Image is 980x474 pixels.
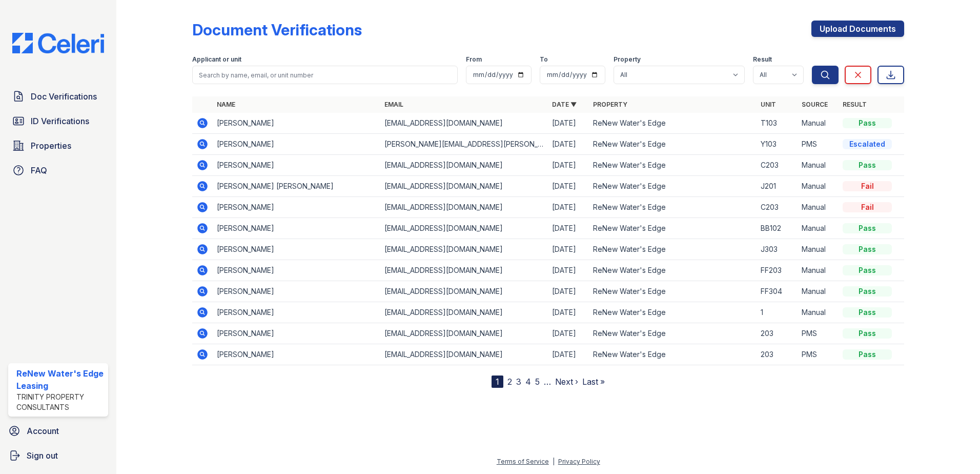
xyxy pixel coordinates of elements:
[589,113,757,134] td: ReNew Water's Edge
[380,197,548,218] td: [EMAIL_ADDRESS][DOMAIN_NAME]
[843,286,892,297] div: Pass
[380,155,548,176] td: [EMAIL_ADDRESS][DOMAIN_NAME]
[192,55,241,64] label: Applicant or unit
[757,281,798,302] td: FF304
[843,160,892,170] div: Pass
[593,101,627,108] a: Property
[497,458,549,465] a: Terms of Service
[27,425,59,437] span: Account
[516,377,521,387] a: 3
[589,155,757,176] td: ReNew Water's Edge
[843,223,892,233] div: Pass
[843,202,892,212] div: Fail
[798,218,839,239] td: Manual
[31,164,47,176] span: FAQ
[217,101,235,108] a: Name
[589,281,757,302] td: ReNew Water's Edge
[8,160,108,181] a: FAQ
[798,155,839,176] td: Manual
[380,281,548,302] td: [EMAIL_ADDRESS][DOMAIN_NAME]
[548,239,589,260] td: [DATE]
[589,218,757,239] td: ReNew Water's Edge
[757,113,798,134] td: T103
[548,281,589,302] td: [DATE]
[798,134,839,155] td: PMS
[589,302,757,323] td: ReNew Water's Edge
[553,458,555,465] div: |
[757,323,798,344] td: 203
[8,135,108,156] a: Properties
[757,197,798,218] td: C203
[380,218,548,239] td: [EMAIL_ADDRESS][DOMAIN_NAME]
[548,218,589,239] td: [DATE]
[811,21,904,37] a: Upload Documents
[843,118,892,128] div: Pass
[213,197,380,218] td: [PERSON_NAME]
[213,155,380,176] td: [PERSON_NAME]
[213,281,380,302] td: [PERSON_NAME]
[582,377,605,387] a: Last »
[843,244,892,254] div: Pass
[761,101,776,108] a: Unit
[555,377,578,387] a: Next ›
[753,55,772,64] label: Result
[802,101,828,108] a: Source
[843,349,892,360] div: Pass
[614,55,641,64] label: Property
[384,101,403,108] a: Email
[757,218,798,239] td: BB102
[213,302,380,323] td: [PERSON_NAME]
[757,239,798,260] td: J303
[558,458,600,465] a: Privacy Policy
[535,377,540,387] a: 5
[192,66,458,84] input: Search by name, email, or unit number
[380,113,548,134] td: [EMAIL_ADDRESS][DOMAIN_NAME]
[540,55,548,64] label: To
[31,90,97,103] span: Doc Verifications
[757,176,798,197] td: J201
[31,115,89,127] span: ID Verifications
[213,134,380,155] td: [PERSON_NAME]
[544,376,551,388] span: …
[589,134,757,155] td: ReNew Water's Edge
[380,176,548,197] td: [EMAIL_ADDRESS][DOMAIN_NAME]
[548,323,589,344] td: [DATE]
[798,260,839,281] td: Manual
[589,344,757,365] td: ReNew Water's Edge
[31,140,71,152] span: Properties
[757,260,798,281] td: FF203
[507,377,512,387] a: 2
[213,323,380,344] td: [PERSON_NAME]
[16,367,104,392] div: ReNew Water's Edge Leasing
[548,134,589,155] td: [DATE]
[213,176,380,197] td: [PERSON_NAME] [PERSON_NAME]
[213,260,380,281] td: [PERSON_NAME]
[757,134,798,155] td: Y103
[380,260,548,281] td: [EMAIL_ADDRESS][DOMAIN_NAME]
[4,445,112,466] a: Sign out
[466,55,482,64] label: From
[4,33,112,53] img: CE_Logo_Blue-a8612792a0a2168367f1c8372b55b34899dd931a85d93a1a3d3e32e68fde9ad4.png
[843,307,892,318] div: Pass
[548,260,589,281] td: [DATE]
[213,344,380,365] td: [PERSON_NAME]
[798,323,839,344] td: PMS
[380,323,548,344] td: [EMAIL_ADDRESS][DOMAIN_NAME]
[548,176,589,197] td: [DATE]
[798,302,839,323] td: Manual
[380,302,548,323] td: [EMAIL_ADDRESS][DOMAIN_NAME]
[548,155,589,176] td: [DATE]
[843,328,892,339] div: Pass
[757,155,798,176] td: C203
[798,197,839,218] td: Manual
[757,302,798,323] td: 1
[492,376,503,388] div: 1
[380,239,548,260] td: [EMAIL_ADDRESS][DOMAIN_NAME]
[798,176,839,197] td: Manual
[843,101,867,108] a: Result
[380,134,548,155] td: [PERSON_NAME][EMAIL_ADDRESS][PERSON_NAME][PERSON_NAME][DOMAIN_NAME]
[213,218,380,239] td: [PERSON_NAME]
[8,86,108,107] a: Doc Verifications
[757,344,798,365] td: 203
